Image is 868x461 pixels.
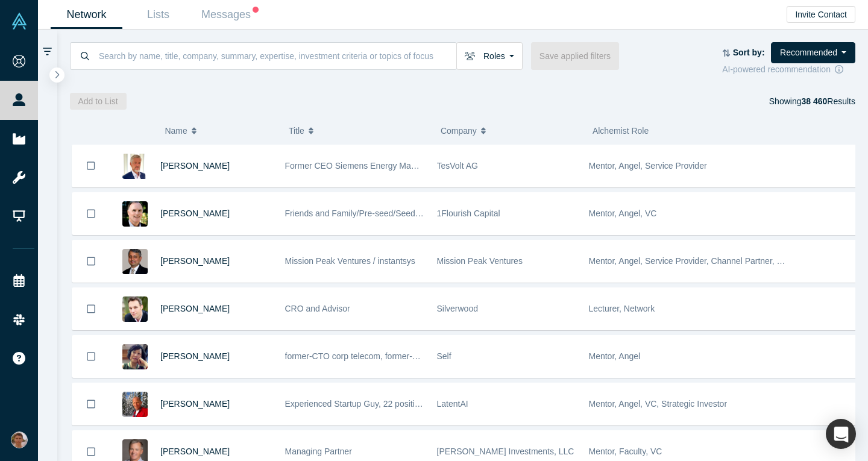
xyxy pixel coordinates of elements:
a: Lists [122,1,194,29]
img: Bruce Graham's Profile Image [122,392,148,417]
button: Bookmark [72,288,110,330]
span: TesVolt AG [437,161,478,171]
a: Messages [194,1,266,29]
span: Managing Partner [285,447,352,456]
button: Invite Contact [787,6,855,23]
a: [PERSON_NAME] [160,447,230,456]
span: Mission Peak Ventures / instantsys [285,256,415,266]
span: Friends and Family/Pre-seed/Seed Angel and VC Investor [285,209,502,218]
span: Experienced Startup Guy, 22 positive exits to date [285,399,471,409]
div: Showing [769,93,855,110]
span: 1Flourish Capital [437,209,500,218]
a: [PERSON_NAME] [160,256,230,266]
span: Self [437,351,451,361]
span: Former CEO Siemens Energy Management Division of SIEMENS AG [285,161,544,171]
button: Bookmark [72,336,110,377]
a: Network [51,1,122,29]
button: Company [441,118,580,143]
span: former-CTO corp telecom, former-CRO startup, board member and advisor, strategic technical busine... [285,351,749,361]
span: Company [441,118,477,143]
button: Save applied filters [531,42,619,70]
button: Bookmark [72,193,110,234]
span: Silverwood [437,304,478,313]
img: Mikhail Baklanov's Account [11,431,28,448]
span: Mentor, Angel, Service Provider [589,161,707,171]
span: Alchemist Role [593,126,649,136]
img: David Lane's Profile Image [122,201,148,227]
img: Marjorie Hsu's Profile Image [122,344,148,369]
span: CRO and Advisor [285,304,350,313]
span: Mentor, Angel, Service Provider, Channel Partner, VC [589,256,789,266]
button: Bookmark [72,240,110,282]
a: [PERSON_NAME] [160,304,230,313]
strong: 38 460 [801,96,827,106]
button: Bookmark [72,145,110,187]
button: Title [289,118,428,143]
span: Mentor, Angel, VC [589,209,657,218]
button: Roles [456,42,523,70]
span: [PERSON_NAME] Investments, LLC [437,447,574,456]
div: AI-powered recommendation [722,63,855,76]
img: Alexander Shartsis's Profile Image [122,296,148,322]
button: Bookmark [72,383,110,425]
img: Vipin Chawla's Profile Image [122,249,148,274]
a: [PERSON_NAME] [160,351,230,361]
span: Results [801,96,855,106]
input: Search by name, title, company, summary, expertise, investment criteria or topics of focus [98,42,456,70]
span: LatentAI [437,399,468,409]
span: Mentor, Faculty, VC [589,447,662,456]
span: Lecturer, Network [589,304,655,313]
button: Recommended [771,42,855,63]
button: Add to List [70,93,127,110]
button: Name [165,118,276,143]
span: Mission Peak Ventures [437,256,523,266]
span: Mentor, Angel [589,351,641,361]
span: Name [165,118,187,143]
img: Ralf Christian's Profile Image [122,154,148,179]
span: Title [289,118,304,143]
img: Alchemist Vault Logo [11,13,28,30]
strong: Sort by: [733,48,765,57]
a: [PERSON_NAME] [160,161,230,171]
a: [PERSON_NAME] [160,209,230,218]
a: [PERSON_NAME] [160,399,230,409]
span: Mentor, Angel, VC, Strategic Investor [589,399,728,409]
